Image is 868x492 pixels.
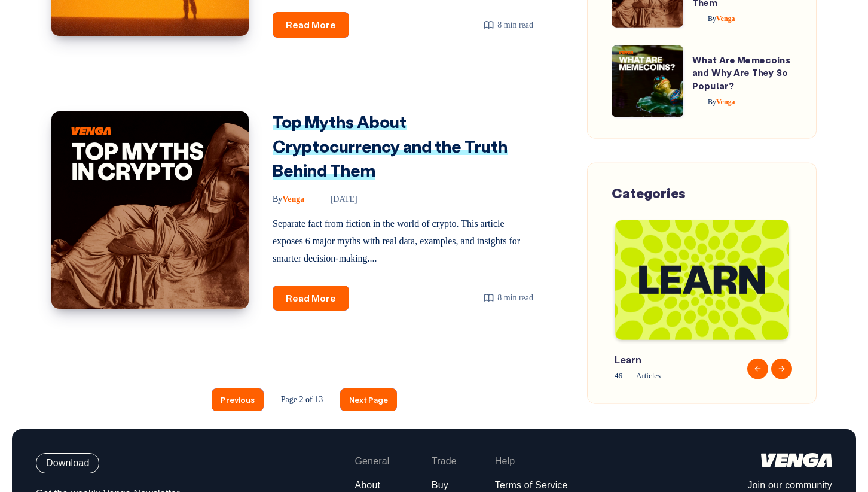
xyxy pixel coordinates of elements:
span: Venga [273,195,304,204]
span: Learn [615,352,725,367]
button: Download [36,453,99,473]
a: Read More [273,12,349,38]
time: [DATE] [314,195,357,204]
span: Categories [612,184,686,201]
p: Join our community [722,479,832,492]
span: Venga [708,14,735,22]
a: Top Myths About Cryptocurrency and the Truth Behind Them [273,111,508,181]
a: Terms of Service [495,479,568,492]
span: Help [495,455,515,468]
img: Image of: Top Myths About Cryptocurrency and the Truth Behind Them [51,111,249,309]
span: Trade [432,455,457,468]
a: ByVenga [692,14,735,22]
span: By [273,195,282,204]
button: Next [771,359,792,379]
span: 46 Articles [615,369,725,382]
a: Previous [212,388,264,411]
a: About [354,479,380,492]
a: Buy [432,479,448,492]
img: logo-white.44ec9dbf8c34425cc70677c5f5c19bda.svg [761,453,832,467]
a: Next Page [340,388,397,411]
a: ByVenga [273,195,307,204]
a: Read More [273,286,349,311]
span: Venga [708,97,735,105]
p: Separate fact from fiction in the world of crypto. This article exposes 6 major myths with real d... [273,215,533,267]
div: 8 min read [483,17,533,32]
div: 8 min read [483,290,533,305]
span: General [354,455,389,468]
img: Blog-Tag-Cover---Learn.png [615,220,789,340]
span: By [708,97,716,105]
a: ByVenga [692,97,735,105]
span: Page 2 of 13 [272,389,332,411]
a: What Are Memecoins and Why Are They So Popular? [692,53,790,92]
button: Previous [747,359,768,379]
span: By [708,14,716,22]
